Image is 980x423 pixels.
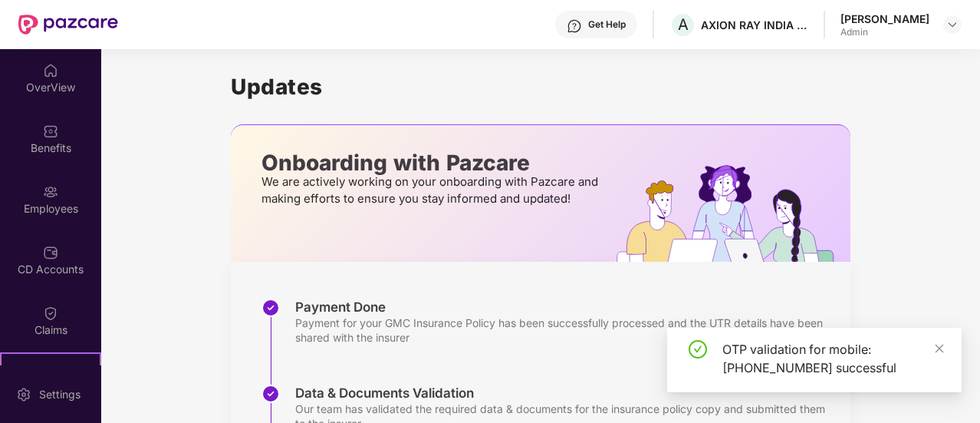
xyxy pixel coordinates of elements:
img: svg+xml;base64,PHN2ZyBpZD0iSGVscC0zMngzMiIgeG1sbnM9Imh0dHA6Ly93d3cudzMub3JnLzIwMDAvc3ZnIiB3aWR0aD... [567,18,582,34]
span: close [934,343,945,354]
img: svg+xml;base64,PHN2ZyBpZD0iQmVuZWZpdHMiIHhtbG5zPSJodHRwOi8vd3d3LnczLm9yZy8yMDAwL3N2ZyIgd2lkdGg9Ij... [43,124,58,139]
div: Payment Done [295,299,835,316]
div: OTP validation for mobile: [PHONE_NUMBER] successful [722,340,943,377]
img: svg+xml;base64,PHN2ZyBpZD0iRW1wbG95ZWVzIiB4bWxucz0iaHR0cDovL3d3dy53My5vcmcvMjAwMC9zdmciIHdpZHRoPS... [43,184,58,200]
img: New Pazcare Logo [18,15,118,35]
img: svg+xml;base64,PHN2ZyBpZD0iU3RlcC1Eb25lLTMyeDMyIiB4bWxucz0iaHR0cDovL3d3dy53My5vcmcvMjAwMC9zdmciIH... [261,385,280,403]
div: [PERSON_NAME] [840,12,929,26]
span: check-circle [689,340,707,359]
div: Data & Documents Validation [295,385,835,402]
img: svg+xml;base64,PHN2ZyBpZD0iQ0RfQWNjb3VudHMiIGRhdGEtbmFtZT0iQ0QgQWNjb3VudHMiIHhtbG5zPSJodHRwOi8vd3... [43,245,58,260]
p: Onboarding with Pazcare [261,156,603,170]
h1: Updates [231,74,850,100]
p: We are actively working on your onboarding with Pazcare and making efforts to ensure you stay inf... [261,173,603,207]
div: Admin [840,26,929,38]
div: AXION RAY INDIA PRIVATE LIMITED [701,18,808,32]
div: Settings [35,387,85,402]
img: svg+xml;base64,PHN2ZyBpZD0iU2V0dGluZy0yMHgyMCIgeG1sbnM9Imh0dHA6Ly93d3cudzMub3JnLzIwMDAvc3ZnIiB3aW... [16,387,31,402]
img: hrOnboarding [617,165,850,262]
div: Get Help [588,18,626,31]
img: svg+xml;base64,PHN2ZyBpZD0iU3RlcC1Eb25lLTMyeDMyIiB4bWxucz0iaHR0cDovL3d3dy53My5vcmcvMjAwMC9zdmciIH... [261,299,280,317]
img: svg+xml;base64,PHN2ZyBpZD0iSG9tZSIgeG1sbnM9Imh0dHA6Ly93d3cudzMub3JnLzIwMDAvc3ZnIiB3aWR0aD0iMjAiIG... [43,63,58,78]
img: svg+xml;base64,PHN2ZyBpZD0iRHJvcGRvd24tMzJ4MzIiIHhtbG5zPSJodHRwOi8vd3d3LnczLm9yZy8yMDAwL3N2ZyIgd2... [946,18,959,31]
span: A [678,15,689,34]
img: svg+xml;base64,PHN2ZyBpZD0iQ2xhaW0iIHhtbG5zPSJodHRwOi8vd3d3LnczLm9yZy8yMDAwL3N2ZyIgd2lkdGg9IjIwIi... [43,306,58,321]
div: Payment for your GMC Insurance Policy has been successfully processed and the UTR details have be... [295,316,835,345]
